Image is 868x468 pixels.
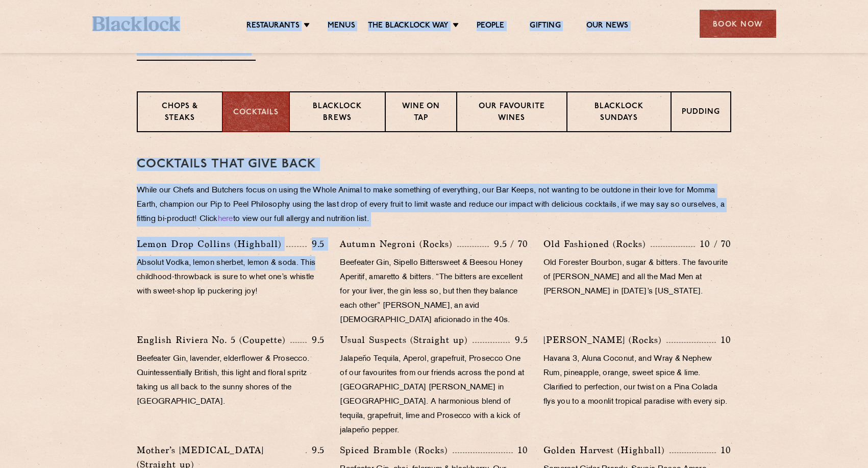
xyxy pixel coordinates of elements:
p: Blacklock Brews [300,101,375,125]
a: The Blacklock Way [368,21,449,32]
a: People [477,21,504,32]
a: Restaurants [246,21,300,32]
p: While our Chefs and Butchers focus on using the Whole Animal to make something of everything, our... [137,184,731,227]
p: 10 [716,444,731,457]
p: Beefeater Gin, lavender, elderflower & Prosecco. Quintessentially British, this light and floral ... [137,352,325,409]
p: English Riviera No. 5 (Coupette) [137,333,290,347]
p: Lemon Drop Collins (Highball) [137,237,286,251]
a: Gifting [530,21,560,32]
div: Book Now [700,10,776,38]
p: Absolut Vodka, lemon sherbet, lemon & soda. This childhood-throwback is sure to whet one’s whistl... [137,256,325,299]
p: Autumn Negroni (Rocks) [340,237,457,251]
p: Usual Suspects (Straight up) [340,333,473,347]
p: 9.5 [307,333,325,347]
a: here [218,215,233,223]
a: Our News [586,21,629,32]
p: 10 [513,444,528,457]
p: Cocktails [233,107,279,119]
a: Menus [328,21,355,32]
p: Chops & Steaks [148,101,212,125]
p: Old Fashioned (Rocks) [543,237,651,251]
p: Blacklock Sundays [578,101,660,125]
p: 9.5 [510,333,528,347]
p: 9.5 / 70 [489,237,528,251]
img: BL_Textured_Logo-footer-cropped.svg [92,16,181,31]
p: Jalapeño Tequila, Aperol, grapefruit, Prosecco One of our favourites from our friends across the ... [340,352,528,438]
p: 9.5 [307,237,325,251]
p: 10 [716,333,731,347]
p: [PERSON_NAME] (Rocks) [543,333,666,347]
p: Pudding [682,107,720,119]
p: 9.5 [307,444,325,457]
p: Spiced Bramble (Rocks) [340,443,453,457]
p: Golden Harvest (Highball) [543,443,669,457]
p: Beefeater Gin, Sipello Bittersweet & Beesou Honey Aperitif, amaretto & bitters. “The bitters are ... [340,256,528,328]
p: Wine on Tap [396,101,446,125]
p: Havana 3, Aluna Coconut, and Wray & Nephew Rum, pineapple, orange, sweet spice & lime. Clarified ... [543,352,731,409]
p: Our favourite wines [467,101,556,125]
h3: Cocktails That Give Back [137,158,731,171]
p: 10 / 70 [695,237,731,251]
p: Old Forester Bourbon, sugar & bitters. The favourite of [PERSON_NAME] and all the Mad Men at [PER... [543,256,731,299]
